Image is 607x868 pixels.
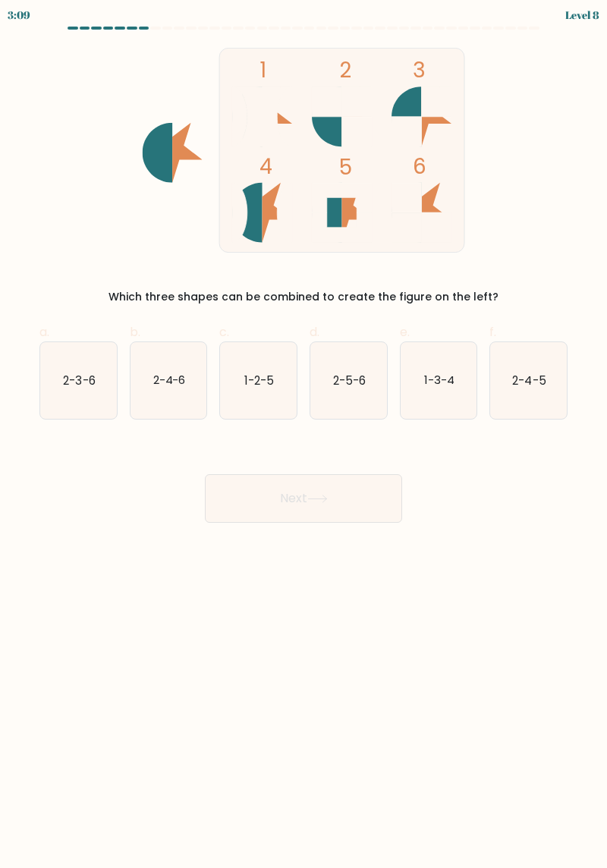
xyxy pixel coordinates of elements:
[400,323,410,341] span: e.
[489,323,496,341] span: f.
[205,474,402,523] button: Next
[8,7,30,23] div: 3:09
[259,152,272,181] tspan: 4
[153,372,185,388] text: 2-4-6
[39,323,49,341] span: a.
[339,153,352,182] tspan: 5
[49,289,558,305] div: Which three shapes can be combined to create the figure on the left?
[333,372,366,388] text: 2-5-6
[513,372,546,388] text: 2-4-5
[63,372,95,388] text: 2-3-6
[339,55,351,85] tspan: 2
[413,55,426,85] tspan: 3
[259,55,266,85] tspan: 1
[565,7,599,23] div: Level 8
[424,372,454,388] text: 1-3-4
[413,152,426,181] tspan: 6
[219,323,229,341] span: c.
[310,323,319,341] span: d.
[130,323,140,341] span: b.
[244,372,274,388] text: 1-2-5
